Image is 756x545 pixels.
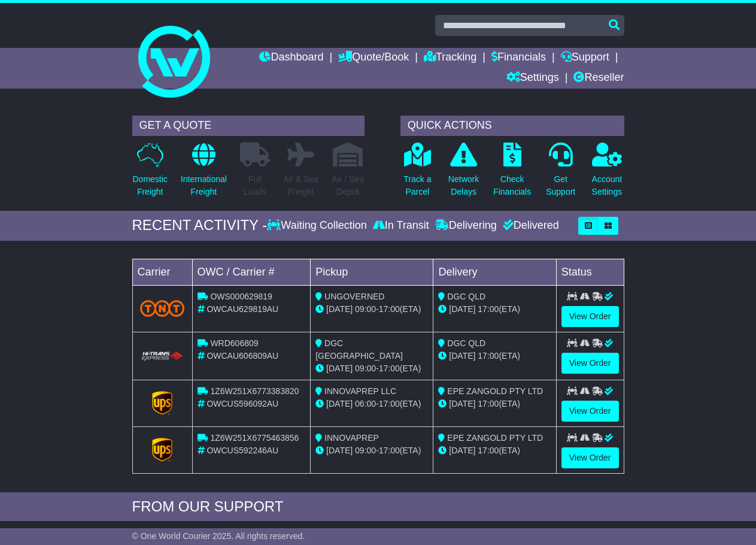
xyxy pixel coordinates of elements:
[259,48,323,68] a: Dashboard
[315,303,428,316] div: - (ETA)
[210,338,258,348] span: WRD606809
[324,433,379,443] span: INNOVAPREP
[573,68,624,89] a: Reseller
[152,391,172,415] img: GetCarrierServiceLogo
[132,498,624,516] div: FROM OUR SUPPORT
[449,351,475,361] span: [DATE]
[403,142,432,205] a: Track aParcel
[326,304,353,314] span: [DATE]
[546,173,575,198] p: Get Support
[591,142,623,205] a: AccountSettings
[207,446,278,455] span: OWCUS592246AU
[561,48,609,68] a: Support
[493,173,531,198] p: Check Financials
[447,386,543,396] span: EPE ZANGOLD PTY LTD
[438,303,551,316] div: (ETA)
[326,446,353,455] span: [DATE]
[283,173,318,198] p: Air & Sea Freight
[561,353,619,374] a: View Order
[210,386,299,396] span: 1Z6W251X6773383820
[438,350,551,362] div: (ETA)
[493,142,532,205] a: CheckFinancials
[355,304,376,314] span: 09:00
[545,142,576,205] a: GetSupport
[132,259,192,285] td: Carrier
[132,142,168,205] a: DomesticFreight
[400,116,624,136] div: QUICK ACTIONS
[432,219,500,232] div: Delivering
[500,219,559,232] div: Delivered
[324,386,396,396] span: INNOVAPREP LLC
[315,444,428,457] div: - (ETA)
[210,433,299,443] span: 1Z6W251X6775463856
[370,219,432,232] div: In Transit
[449,446,475,455] span: [DATE]
[181,173,227,198] p: International Freight
[379,399,400,408] span: 17:00
[403,173,431,198] p: Track a Parcel
[506,68,559,89] a: Settings
[561,306,619,327] a: View Order
[448,142,479,205] a: NetworkDelays
[478,399,499,408] span: 17:00
[133,173,168,198] p: Domestic Freight
[326,364,353,373] span: [DATE]
[379,364,400,373] span: 17:00
[449,399,475,408] span: [DATE]
[447,292,485,301] span: DGC QLD
[561,401,619,422] a: View Order
[140,351,185,362] img: HiTrans.png
[180,142,227,205] a: InternationalFreight
[447,433,543,443] span: EPE ZANGOLD PTY LTD
[355,364,376,373] span: 09:00
[267,219,369,232] div: Waiting Collection
[152,438,172,462] img: GetCarrierServiceLogo
[561,447,619,468] a: View Order
[438,444,551,457] div: (ETA)
[326,399,353,408] span: [DATE]
[324,292,384,301] span: UNGOVERNED
[311,259,433,285] td: Pickup
[448,173,479,198] p: Network Delays
[478,304,499,314] span: 17:00
[379,446,400,455] span: 17:00
[438,398,551,410] div: (ETA)
[592,173,623,198] p: Account Settings
[379,304,400,314] span: 17:00
[556,259,624,285] td: Status
[315,362,428,375] div: - (ETA)
[338,48,409,68] a: Quote/Book
[315,338,403,361] span: DGC [GEOGRAPHIC_DATA]
[140,300,185,316] img: TNT_Domestic.png
[478,351,499,361] span: 17:00
[207,351,278,361] span: OWCAU606809AU
[315,398,428,410] div: - (ETA)
[478,446,499,455] span: 17:00
[449,304,475,314] span: [DATE]
[240,173,270,198] p: Full Loads
[210,292,272,301] span: OWS000629819
[132,116,365,136] div: GET A QUOTE
[491,48,546,68] a: Financials
[424,48,476,68] a: Tracking
[332,173,364,198] p: Air / Sea Depot
[447,338,485,348] span: DGC QLD
[132,531,305,541] span: © One World Courier 2025. All rights reserved.
[355,399,376,408] span: 06:00
[207,399,278,408] span: OWCUS596092AU
[207,304,278,314] span: OWCAU629819AU
[355,446,376,455] span: 09:00
[192,259,311,285] td: OWC / Carrier #
[433,259,556,285] td: Delivery
[132,217,268,234] div: RECENT ACTIVITY -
